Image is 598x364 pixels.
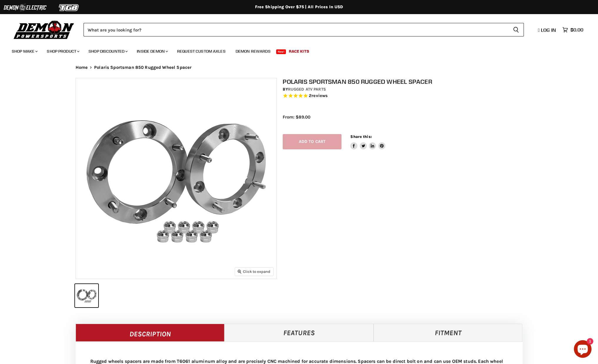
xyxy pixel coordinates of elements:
[309,93,328,98] span: 2 reviews
[84,45,131,57] a: Shop Discounted
[284,45,314,57] a: Race Kits
[84,23,508,36] input: Search
[559,26,586,34] a: $0.00
[374,324,523,341] a: Fitment
[224,324,374,341] a: Features
[42,45,83,57] a: Shop Product
[283,78,529,85] h1: Polaris Sportsman 850 Rugged Wheel Spacer
[84,23,524,36] form: Product
[7,45,41,57] a: Shop Make
[572,340,593,359] inbox-online-store-chat: Shopify online store chat
[47,2,91,13] img: TGB Logo 2
[541,27,556,33] span: Log in
[231,45,275,57] a: Demon Rewards
[132,45,171,57] a: Inside Demon
[75,284,98,307] button: Polaris Sportsman 850 Rugged Wheel Spacer thumbnail
[570,27,583,33] span: $0.00
[76,65,88,70] a: Home
[76,78,276,279] img: Polaris Sportsman 850 Rugged Wheel Spacer
[283,114,310,120] span: From: $89.00
[288,87,326,92] a: Rugged ATV Parts
[283,93,529,99] span: Rated 5.0 out of 5 stars 2 reviews
[64,4,534,10] div: Free Shipping Over $75 | All Prices In USD
[535,27,559,33] a: Log in
[12,19,76,40] img: Demon Powersports
[283,86,529,93] div: by
[312,93,328,98] span: reviews
[76,324,225,341] a: Description
[7,43,582,57] ul: Main menu
[508,23,524,36] button: Search
[64,65,534,70] nav: Breadcrumbs
[350,134,385,150] aside: Share this:
[173,45,230,57] a: Request Custom Axles
[3,2,47,13] img: Demon Electric Logo 2
[276,49,286,54] span: New!
[238,269,270,274] span: Click to expand
[235,268,273,275] button: Click to expand
[94,65,191,70] span: Polaris Sportsman 850 Rugged Wheel Spacer
[350,134,372,139] span: Share this:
